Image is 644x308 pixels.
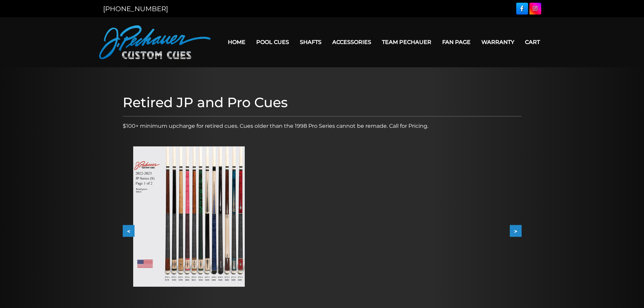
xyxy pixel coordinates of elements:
[251,33,294,51] a: Pool Cues
[103,5,168,13] a: [PHONE_NUMBER]
[294,33,327,51] a: Shafts
[123,122,522,130] p: $100+ minimum upcharge for retired cues. Cues older than the 1998 Pro Series cannot be remade. Ca...
[520,33,545,51] a: Cart
[437,33,476,51] a: Fan Page
[123,225,522,237] div: Carousel Navigation
[377,33,437,51] a: Team Pechauer
[510,225,522,237] button: >
[123,94,522,111] h1: Retired JP and Pro Cues
[222,33,251,51] a: Home
[327,33,377,51] a: Accessories
[99,25,211,59] img: Pechauer Custom Cues
[476,33,520,51] a: Warranty
[123,225,135,237] button: <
